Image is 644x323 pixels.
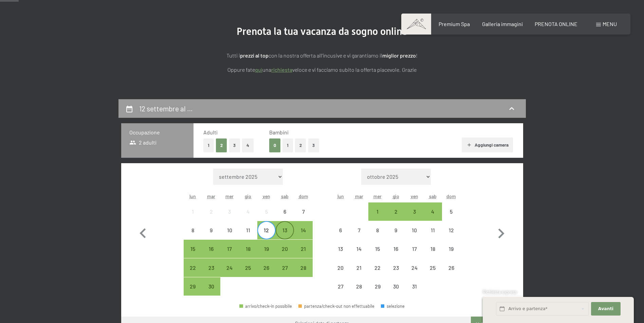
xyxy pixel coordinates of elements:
div: partenza/check-out non effettuabile [387,277,405,296]
div: Wed Sep 03 2025 [220,202,239,221]
div: partenza/check-out possibile [294,258,312,277]
div: partenza/check-out non effettuabile [424,221,442,239]
div: partenza/check-out non effettuabile [276,202,294,221]
abbr: lunedì [337,193,344,199]
div: 24 [406,265,423,282]
div: partenza/check-out non effettuabile [202,202,220,221]
div: partenza/check-out possibile [202,258,220,277]
div: Thu Oct 02 2025 [387,202,405,221]
a: Galleria immagini [482,21,523,27]
button: 3 [308,138,319,152]
div: Sun Oct 26 2025 [442,258,460,277]
div: 16 [203,246,220,263]
span: Avanti [598,306,613,312]
div: partenza/check-out non effettuabile [442,202,460,221]
div: partenza/check-out non effettuabile [220,221,239,239]
div: 22 [184,265,201,282]
div: partenza/check-out non effettuabile [442,258,460,277]
div: partenza/check-out possibile [220,240,239,258]
div: 6 [276,209,293,226]
div: partenza/check-out non effettuabile [387,221,405,239]
div: 8 [184,228,201,244]
div: partenza/check-out possibile [257,221,276,239]
div: Fri Oct 31 2025 [405,277,423,296]
div: 4 [240,209,257,226]
div: partenza/check-out non effettuabile [202,221,220,239]
div: 1 [369,209,386,226]
abbr: domenica [446,193,456,199]
div: Wed Sep 10 2025 [220,221,239,239]
div: Wed Oct 08 2025 [368,221,387,239]
abbr: lunedì [189,193,196,199]
strong: prezzi al top [240,52,269,59]
div: 13 [276,228,293,244]
div: 28 [351,284,368,301]
div: partenza/check-out non effettuabile [239,221,257,239]
div: Mon Sep 08 2025 [184,221,202,239]
div: partenza/check-out possibile [220,258,239,277]
div: partenza/check-out possibile [239,240,257,258]
div: partenza/check-out non effettuabile [294,202,312,221]
abbr: venerdì [411,193,418,199]
div: partenza/check-out non effettuabile [331,221,350,239]
div: Fri Sep 19 2025 [257,240,276,258]
div: Tue Oct 14 2025 [350,240,368,258]
div: partenza/check-out possibile [294,240,312,258]
div: partenza/check-out non effettuabile [350,258,368,277]
div: Tue Sep 30 2025 [202,277,220,296]
div: partenza/check-out non effettuabile [298,304,374,308]
div: Fri Oct 24 2025 [405,258,423,277]
div: Sat Oct 11 2025 [424,221,442,239]
h2: 12 settembre al … [139,104,193,113]
div: 14 [295,228,312,244]
div: partenza/check-out possibile [184,240,202,258]
div: Sat Oct 04 2025 [424,202,442,221]
div: Sun Sep 14 2025 [294,221,312,239]
div: 20 [276,246,293,263]
p: Oppure fate una veloce e vi facciamo subito la offerta piacevole. Grazie [152,65,492,74]
div: partenza/check-out non effettuabile [424,240,442,258]
div: partenza/check-out non effettuabile [350,277,368,296]
div: Sun Sep 28 2025 [294,258,312,277]
div: partenza/check-out non effettuabile [350,221,368,239]
abbr: mercoledì [225,193,234,199]
div: partenza/check-out non effettuabile [424,258,442,277]
button: Mese successivo [491,169,511,296]
div: 21 [351,265,368,282]
div: partenza/check-out non effettuabile [350,240,368,258]
div: 5 [443,209,460,226]
div: Sun Oct 05 2025 [442,202,460,221]
div: Fri Sep 05 2025 [257,202,276,221]
div: Sat Sep 06 2025 [276,202,294,221]
span: 2 adulti [129,139,157,146]
div: 12 [443,228,460,244]
abbr: giovedì [393,193,399,199]
div: 5 [258,209,275,226]
div: 6 [332,228,349,244]
button: 0 [269,138,280,152]
div: Sun Sep 21 2025 [294,240,312,258]
div: Wed Oct 01 2025 [368,202,387,221]
div: Mon Oct 06 2025 [331,221,350,239]
div: Tue Oct 21 2025 [350,258,368,277]
div: 27 [332,284,349,301]
strong: miglior prezzo [382,52,416,59]
div: 15 [184,246,201,263]
div: 12 [258,228,275,244]
div: Thu Oct 09 2025 [387,221,405,239]
div: 31 [406,284,423,301]
div: 10 [221,228,238,244]
div: selezione [381,304,405,308]
abbr: giovedì [245,193,251,199]
div: partenza/check-out possibile [276,221,294,239]
div: 7 [351,228,368,244]
div: Tue Oct 07 2025 [350,221,368,239]
div: partenza/check-out non effettuabile [442,221,460,239]
div: Thu Sep 11 2025 [239,221,257,239]
div: partenza/check-out possibile [387,202,405,221]
div: 7 [295,209,312,226]
span: Richiesta express [483,289,517,295]
div: partenza/check-out non effettuabile [405,258,423,277]
div: arrivo/check-in possibile [239,304,292,308]
span: PRENOTA ONLINE [535,21,577,27]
